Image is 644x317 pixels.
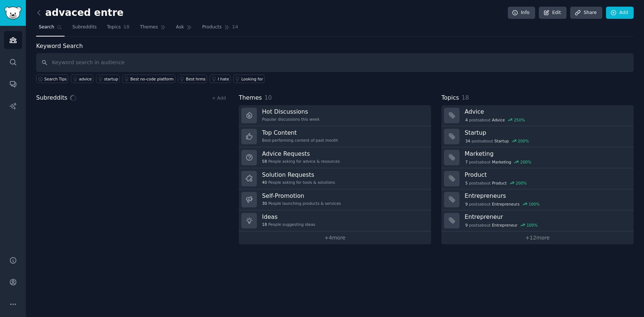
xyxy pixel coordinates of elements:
[441,168,634,189] a: Product5postsaboutProduct200%
[465,201,468,207] span: 9
[140,24,158,31] span: Themes
[36,93,68,103] span: Subreddits
[465,171,628,179] h3: Product
[96,75,120,83] a: startup
[262,201,341,206] div: People launching products & services
[239,105,431,126] a: Hot DiscussionsPopular discussions this week
[104,21,132,37] a: Topics18
[262,213,315,221] h3: Ideas
[516,180,527,186] div: 200 %
[39,24,54,31] span: Search
[239,168,431,189] a: Solution Requests40People asking for tools & solutions
[465,180,468,186] span: 5
[186,76,206,82] div: Best hrms
[492,180,507,186] span: Product
[123,24,130,31] span: 18
[262,180,267,185] span: 40
[441,210,634,231] a: Entrepreneur9postsaboutEntrepreneur100%
[465,223,468,228] span: 9
[441,231,634,244] a: +12more
[262,159,267,164] span: 58
[465,108,628,116] h3: Advice
[465,150,628,158] h3: Marketing
[241,76,263,82] div: Looking for
[492,159,511,165] span: Marketing
[441,147,634,168] a: Marketing7postsaboutMarketing200%
[262,192,341,200] h3: Self-Promotion
[495,138,509,144] span: Startup
[262,201,267,206] span: 30
[606,7,634,19] a: Add
[492,117,505,123] span: Advice
[137,21,168,37] a: Themes
[176,24,184,31] span: Ask
[441,126,634,147] a: Startup34postsaboutStartup200%
[262,222,267,227] span: 18
[36,75,68,83] button: Search Tips
[539,7,566,19] a: Edit
[465,129,628,137] h3: Startup
[441,93,459,103] span: Topics
[36,21,65,37] a: Search
[508,7,535,19] a: Info
[36,53,634,72] input: Keyword search in audience
[465,138,470,144] span: 34
[212,96,226,101] a: + Add
[514,117,525,123] div: 250 %
[239,210,431,231] a: Ideas18People suggesting ideas
[465,180,527,186] div: post s about
[465,159,468,165] span: 7
[262,117,320,122] div: Popular discussions this week
[262,129,338,137] h3: Top Content
[130,76,173,82] div: Best no-code platform
[4,7,21,20] img: GummySearch logo
[262,159,340,164] div: People asking for advice & resources
[239,231,431,244] a: +4more
[178,75,207,83] a: Best hrms
[71,75,93,83] a: advice
[465,192,628,200] h3: Entrepreneurs
[232,24,238,31] span: 14
[262,180,335,185] div: People asking for tools & solutions
[262,171,335,179] h3: Solution Requests
[492,201,520,207] span: Entrepreneurs
[36,42,83,49] label: Keyword Search
[239,147,431,168] a: Advice Requests58People asking for advice & resources
[441,189,634,210] a: Entrepreneurs9postsaboutEntrepreneurs100%
[262,222,315,227] div: People suggesting ideas
[465,117,526,123] div: post s about
[70,21,99,37] a: Subreddits
[173,21,194,37] a: Ask
[36,7,124,19] h2: advaced entre
[218,76,229,82] div: I hate
[520,159,531,165] div: 200 %
[528,201,540,207] div: 100 %
[200,21,241,37] a: Products14
[441,105,634,126] a: Advice4postsaboutAdvice250%
[262,108,320,116] h3: Hot Discussions
[239,189,431,210] a: Self-Promotion30People launching products & services
[518,138,529,144] div: 200 %
[492,223,517,228] span: Entrepreneur
[233,75,265,83] a: Looking for
[79,76,92,82] div: advice
[202,24,222,31] span: Products
[72,24,97,31] span: Subreddits
[570,7,602,19] a: Share
[239,93,262,103] span: Themes
[107,24,121,31] span: Topics
[527,223,538,228] div: 100 %
[122,75,175,83] a: Best no-code platform
[210,75,231,83] a: I hate
[465,138,530,144] div: post s about
[104,76,118,82] div: startup
[262,138,338,143] div: Best-performing content of past month
[465,213,628,221] h3: Entrepreneur
[465,159,532,165] div: post s about
[44,76,67,82] span: Search Tips
[462,94,469,101] span: 18
[465,117,468,123] span: 4
[465,201,540,207] div: post s about
[465,222,538,228] div: post s about
[262,150,340,158] h3: Advice Requests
